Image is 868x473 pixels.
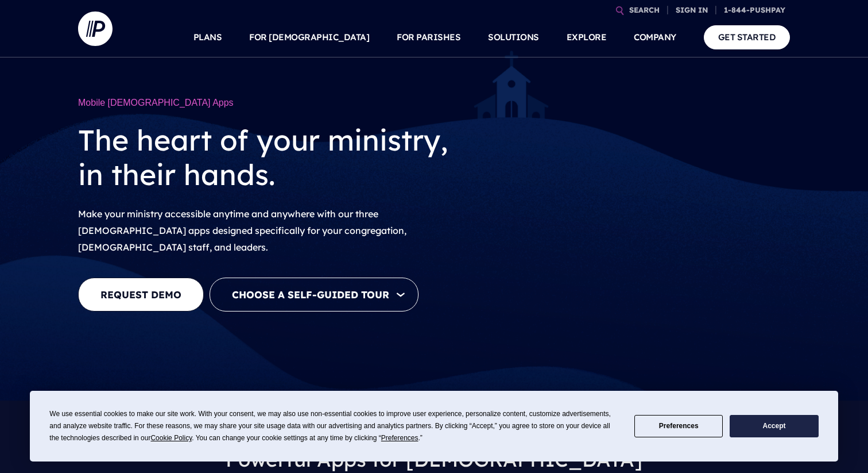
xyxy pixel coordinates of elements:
[634,17,676,57] a: COMPANY
[397,17,460,57] a: FOR PARISHES
[78,278,204,312] a: REQUEST DEMO
[78,208,406,253] span: Make your ministry accessible anytime and anywhere with our three [DEMOGRAPHIC_DATA] apps designe...
[30,391,838,462] div: Cookie Consent Prompt
[193,17,222,57] a: PLANS
[381,434,418,442] span: Preferences
[488,17,539,57] a: SOLUTIONS
[730,415,818,437] button: Accept
[704,25,790,49] a: GET STARTED
[567,17,607,57] a: EXPLORE
[210,278,418,312] button: Choose a Self-guided Tour
[150,434,192,442] span: Cookie Policy
[249,17,369,57] a: FOR [DEMOGRAPHIC_DATA]
[78,114,480,201] h2: The heart of your ministry, in their hands.
[634,415,723,437] button: Preferences
[78,92,480,114] h1: Mobile [DEMOGRAPHIC_DATA] Apps
[49,408,621,444] div: We use essential cookies to make our site work. With your consent, we may also use non-essential ...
